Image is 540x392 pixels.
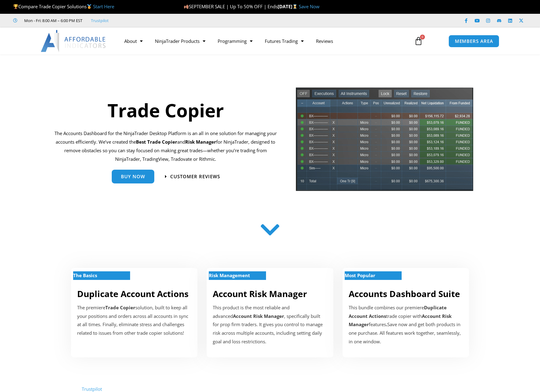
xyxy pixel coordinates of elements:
[23,17,82,24] span: Mon - Fri: 8:00 AM – 6:00 PM EST
[13,3,114,9] span: Compare Trade Copier Solutions
[77,303,191,337] p: The premiere solution, built to keep all your positions and orders across all accounts in sync at...
[213,303,327,346] p: This product is the most reliable and advanced , specifically built for prop firm traders. It giv...
[149,34,212,48] a: NinjaTrader Products
[184,4,189,9] img: 🍂
[184,3,278,9] span: SEPTEMBER SALE | Up To 50% OFF | Ends
[448,35,500,47] a: MEMBERS AREA
[212,34,259,48] a: Programming
[349,288,460,300] a: Accounts Dashboard Suite
[349,304,447,319] b: Duplicate Account Actions
[136,139,177,145] b: Best Trade Copier
[112,170,154,183] a: Buy Now
[345,272,375,278] strong: Most Popular
[233,313,284,319] strong: Account Risk Manager
[185,139,216,145] strong: Risk Manager
[77,288,189,300] a: Duplicate Account Actions
[455,39,493,43] span: MEMBERS AREA
[54,97,277,123] h1: Trade Copier
[41,30,107,52] img: LogoAI | Affordable Indicators – NinjaTrader
[299,3,320,9] a: Save Now
[278,3,299,9] strong: [DATE]
[170,174,220,179] span: Customer Reviews
[121,174,145,179] span: Buy Now
[105,304,135,311] strong: Trade Copier
[386,321,387,327] b: .
[293,4,297,9] img: ⌛
[13,4,18,9] img: 🏆
[295,87,474,196] img: tradecopier | Affordable Indicators – NinjaTrader
[349,303,463,346] div: This bundle combines our premiere trade copier with features Save now and get both products in on...
[349,313,452,328] b: Account Risk Manager
[82,386,102,392] a: Trustpilot
[93,3,114,9] a: Start Here
[118,34,407,48] nav: Menu
[209,272,250,278] strong: Risk Management
[310,34,339,48] a: Reviews
[213,288,307,300] a: Account Risk Manager
[87,4,92,9] img: 🥇
[420,35,425,40] span: 0
[91,17,109,24] a: Trustpilot
[73,272,97,278] strong: The Basics
[405,32,432,50] a: 0
[54,129,277,163] p: The Accounts Dashboard for the NinjaTrader Desktop Platform is an all in one solution for managin...
[259,34,310,48] a: Futures Trading
[118,34,149,48] a: About
[165,174,220,179] a: Customer Reviews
